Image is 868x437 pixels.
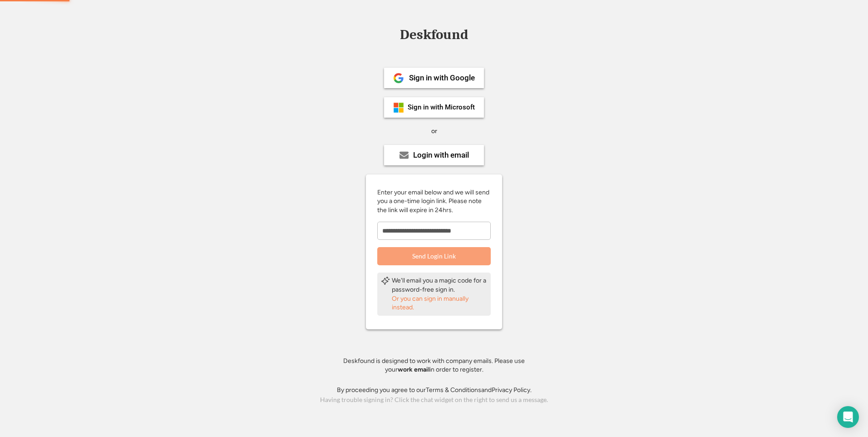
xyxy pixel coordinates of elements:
[377,247,491,265] button: Send Login Link
[395,28,473,42] div: Deskfound
[393,73,404,84] img: 1024px-Google__G__Logo.svg.png
[392,276,487,294] div: We'll email you a magic code for a password-free sign in.
[413,151,469,159] div: Login with email
[492,386,532,394] a: Privacy Policy.
[377,188,491,215] div: Enter your email below and we will send you a one-time login link. Please note the link will expi...
[393,102,404,113] img: ms-symbollockup_mssymbol_19.png
[837,406,859,428] div: Open Intercom Messenger
[426,386,481,394] a: Terms & Conditions
[392,294,487,312] div: Or you can sign in manually instead.
[409,74,475,82] div: Sign in with Google
[332,357,536,374] div: Deskfound is designed to work with company emails. Please use your in order to register.
[337,386,532,395] div: By proceeding you agree to our and
[398,366,429,373] strong: work email
[408,104,475,111] div: Sign in with Microsoft
[431,127,437,136] div: or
